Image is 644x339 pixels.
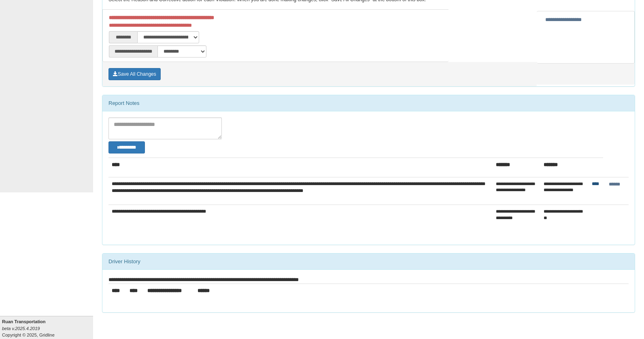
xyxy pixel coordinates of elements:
div: Report Notes [102,95,635,111]
button: Save [108,68,161,80]
button: Change Filter Options [108,141,145,154]
div: Copyright © 2025, Gridline [2,318,93,338]
div: Driver History [102,254,635,270]
b: Ruan Transportation [2,319,46,324]
i: beta v.2025.4.2019 [2,326,40,331]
